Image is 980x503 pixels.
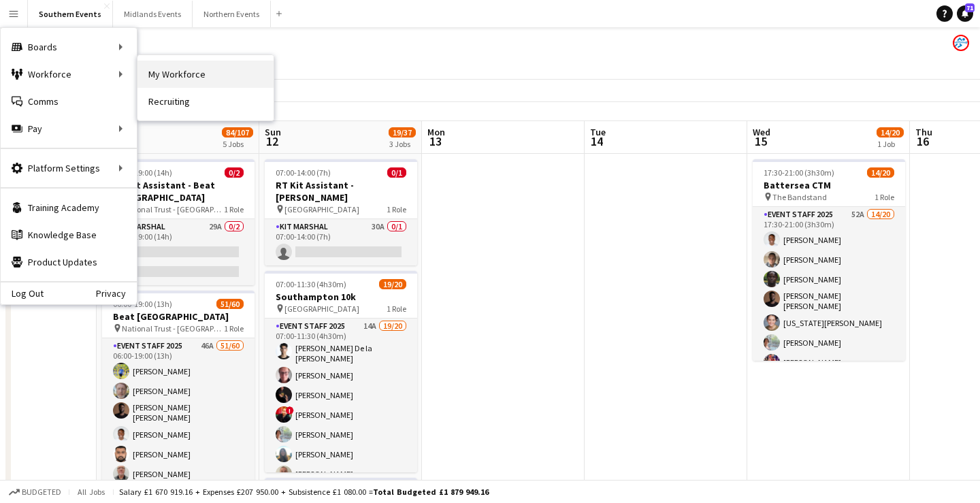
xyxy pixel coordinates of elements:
[137,88,274,115] a: Recruiting
[915,126,932,138] span: Thu
[753,159,905,361] app-job-card: 17:30-21:00 (3h30m)14/20Battersea CTM The Bandstand1 RoleEvent Staff 202552A14/2017:30-21:00 (3h3...
[957,5,973,22] a: 71
[28,1,113,27] button: Southern Events
[224,204,244,214] span: 1 Role
[216,299,244,309] span: 51/60
[753,179,905,191] h3: Battersea CTM
[265,179,417,204] h3: RT Kit Assistant - [PERSON_NAME]
[122,204,224,214] span: National Trust - [GEOGRAPHIC_DATA]
[263,133,281,149] span: 12
[425,133,445,149] span: 13
[867,167,894,178] span: 14/20
[7,485,63,500] button: Budgeted
[276,167,331,178] span: 07:00-14:00 (7h)
[1,61,137,88] div: Workforce
[224,323,244,334] span: 1 Role
[286,406,294,415] span: !
[1,115,137,142] div: Pay
[1,248,137,276] a: Product Updates
[223,139,252,149] div: 5 Jobs
[877,139,903,149] div: 1 Job
[96,288,137,299] a: Privacy
[1,288,44,299] a: Log Out
[965,3,975,12] span: 71
[102,310,255,323] h3: Beat [GEOGRAPHIC_DATA]
[753,126,770,138] span: Wed
[222,127,253,137] span: 84/107
[387,167,406,178] span: 0/1
[751,133,770,149] span: 15
[387,304,406,314] span: 1 Role
[588,133,606,149] span: 14
[389,139,415,149] div: 3 Jobs
[265,219,417,265] app-card-role: Kit Marshal30A0/107:00-14:00 (7h)
[875,192,894,202] span: 1 Role
[265,126,281,138] span: Sun
[265,159,417,265] app-job-card: 07:00-14:00 (7h)0/1RT Kit Assistant - [PERSON_NAME] [GEOGRAPHIC_DATA]1 RoleKit Marshal30A0/107:00...
[1,33,137,61] div: Boards
[389,127,416,137] span: 19/37
[772,192,827,202] span: The Bandstand
[113,167,172,178] span: 05:00-19:00 (14h)
[119,487,489,497] div: Salary £1 670 919.16 + Expenses £207 950.00 + Subsistence £1 080.00 =
[877,127,904,137] span: 14/20
[953,35,969,51] app-user-avatar: RunThrough Events
[764,167,834,178] span: 17:30-21:00 (3h30m)
[1,194,137,221] a: Training Academy
[1,221,137,248] a: Knowledge Base
[75,487,108,497] span: All jobs
[284,304,359,314] span: [GEOGRAPHIC_DATA]
[193,1,271,27] button: Northern Events
[284,204,359,214] span: [GEOGRAPHIC_DATA]
[590,126,606,138] span: Tue
[265,291,417,303] h3: Southampton 10k
[1,155,137,182] div: Platform Settings
[22,487,61,497] span: Budgeted
[265,271,417,472] app-job-card: 07:00-11:30 (4h30m)19/20Southampton 10k [GEOGRAPHIC_DATA]1 RoleEvent Staff 202514A19/2007:00-11:3...
[102,159,255,285] app-job-card: 05:00-19:00 (14h)0/2RT Kit Assistant - Beat [GEOGRAPHIC_DATA] National Trust - [GEOGRAPHIC_DATA]1...
[122,323,224,334] span: National Trust - [GEOGRAPHIC_DATA]
[373,487,489,497] span: Total Budgeted £1 879 949.16
[387,204,406,214] span: 1 Role
[102,291,255,492] app-job-card: 06:00-19:00 (13h)51/60Beat [GEOGRAPHIC_DATA] National Trust - [GEOGRAPHIC_DATA]1 RoleEvent Staff ...
[102,179,255,204] h3: RT Kit Assistant - Beat [GEOGRAPHIC_DATA]
[913,133,932,149] span: 16
[102,219,255,285] app-card-role: Kit Marshal29A0/205:00-19:00 (14h)
[137,61,274,88] a: My Workforce
[113,299,172,309] span: 06:00-19:00 (13h)
[1,88,137,115] a: Comms
[379,279,406,289] span: 19/20
[276,279,346,289] span: 07:00-11:30 (4h30m)
[225,167,244,178] span: 0/2
[427,126,445,138] span: Mon
[113,1,193,27] button: Midlands Events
